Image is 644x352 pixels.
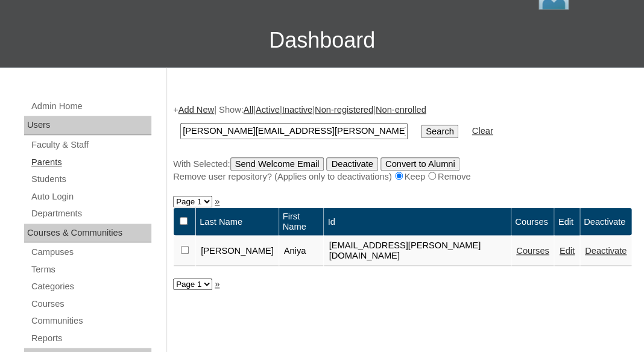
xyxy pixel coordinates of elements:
a: Courses [30,297,151,312]
a: Deactivate [585,246,627,256]
div: With Selected: [173,157,632,183]
input: Send Welcome Email [230,157,324,171]
td: Courses [511,208,554,235]
a: Categories [30,279,151,294]
td: [PERSON_NAME] [196,236,279,266]
a: Reports [30,331,151,346]
input: Search [180,123,408,139]
a: Non-registered [315,105,373,115]
div: Remove user repository? (Applies only to deactivations) Keep Remove [173,171,632,183]
a: Non-enrolled [376,105,426,115]
div: Courses & Communities [24,224,151,243]
td: [EMAIL_ADDRESS][PERSON_NAME][DOMAIN_NAME] [324,236,511,266]
a: Admin Home [30,99,151,114]
a: Campuses [30,245,151,260]
a: Clear [472,126,493,136]
input: Deactivate [326,157,377,171]
td: Edit [554,208,579,235]
td: Aniya [279,236,324,266]
td: Id [324,208,511,235]
div: Users [24,116,151,135]
input: Search [421,125,458,138]
a: Faculty & Staff [30,137,151,152]
div: + | Show: | | | | [173,104,632,183]
a: Active [256,105,280,115]
a: » [215,196,219,206]
a: Auto Login [30,189,151,204]
a: Departments [30,206,151,221]
a: All [244,105,253,115]
a: Students [30,172,151,187]
a: Parents [30,155,151,170]
a: » [215,279,219,289]
td: Last Name [196,208,279,235]
a: Edit [559,246,574,256]
td: First Name [279,208,324,235]
h3: Dashboard [6,13,638,68]
td: Deactivate [580,208,631,235]
a: Inactive [282,105,313,115]
input: Convert to Alumni [380,157,460,171]
a: Communities [30,313,151,328]
a: Add New [178,105,214,115]
a: Terms [30,262,151,277]
a: Courses [516,246,549,256]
